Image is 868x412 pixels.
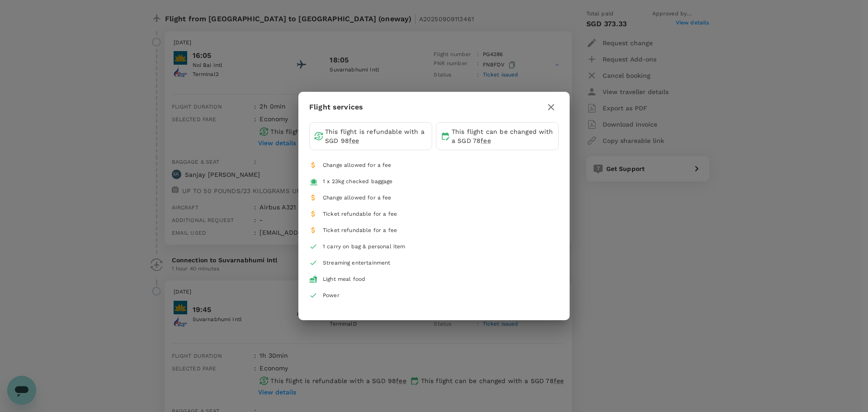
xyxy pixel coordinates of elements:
p: Flight services [309,102,363,113]
span: fee [481,137,491,144]
span: fee [349,137,359,144]
div: 1 x 23kg checked baggage [323,177,393,186]
p: This flight can be changed with a SGD 78 [452,127,554,145]
div: Change allowed for a fee [323,194,392,203]
p: This flight is refundable with a SGD 98 [325,127,427,145]
div: Power [323,291,340,300]
div: Light meal food [323,275,365,284]
div: 1 carry on bag & personal item [323,242,406,251]
div: Ticket refundable for a fee [323,210,397,219]
div: Change allowed for a fee [323,161,392,170]
div: Ticket refundable for a fee [323,226,397,235]
div: Streaming entertainment [323,259,390,268]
